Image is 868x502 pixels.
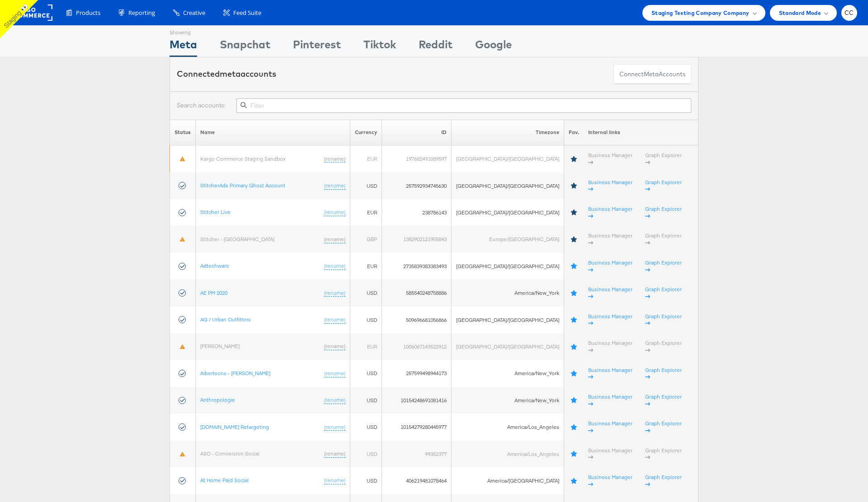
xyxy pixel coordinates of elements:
div: Connected accounts [177,68,276,80]
td: 238786143 [382,199,452,226]
td: GBP [350,226,382,252]
a: Business Manager [588,393,632,407]
td: 1382902121955843 [382,226,452,252]
a: (rename) [324,450,345,458]
span: Standard Mode [779,8,821,18]
a: (rename) [324,289,345,297]
a: Kargo Commerce Staging Sandbox [200,155,286,162]
a: Business Manager [588,205,632,219]
div: Reddit [419,37,453,57]
td: EUR [350,199,382,226]
a: Business Manager [588,259,632,273]
a: Business Manager [588,232,632,246]
td: [GEOGRAPHIC_DATA]/[GEOGRAPHIC_DATA] [452,172,564,199]
a: Graph Explorer [645,474,682,488]
td: [GEOGRAPHIC_DATA]/[GEOGRAPHIC_DATA] [452,253,564,279]
td: 99352377 [382,441,452,467]
td: 585540248758886 [382,279,452,306]
a: (rename) [324,396,345,404]
td: USD [350,279,382,306]
td: America/New_York [452,387,564,414]
a: Stitcher Live [200,209,231,215]
td: America/New_York [452,279,564,306]
td: 197682491089597 [382,145,452,172]
td: 509696681056866 [382,307,452,333]
div: Showing [170,26,197,37]
a: Graph Explorer [645,152,682,166]
td: 10154279280445977 [382,414,452,440]
a: (rename) [324,343,345,350]
td: America/Los_Angeles [452,441,564,467]
a: At Home Paid Social [200,477,249,483]
a: Graph Explorer [645,447,682,461]
a: Albertsons - [PERSON_NAME] [200,370,270,376]
td: USD [350,172,382,199]
a: (rename) [324,155,345,163]
a: Graph Explorer [645,313,682,327]
th: Name [196,120,350,145]
a: Graph Explorer [645,393,682,407]
td: [GEOGRAPHIC_DATA]/[GEOGRAPHIC_DATA] [452,307,564,333]
a: Graph Explorer [645,367,682,381]
td: [GEOGRAPHIC_DATA]/[GEOGRAPHIC_DATA] [452,199,564,226]
a: ASO - Conversion Social [200,450,259,457]
td: 10154248691081416 [382,387,452,414]
a: (rename) [324,316,345,324]
td: EUR [350,145,382,172]
span: CC [844,10,854,16]
a: AG / Urban Outfitters [200,316,251,323]
a: (rename) [324,209,345,216]
a: [DOMAIN_NAME] Retargeting [200,423,269,430]
div: Meta [170,37,197,57]
a: Stitcher - [GEOGRAPHIC_DATA] [200,236,274,242]
td: USD [350,360,382,387]
div: Snapchat [220,37,270,57]
td: USD [350,441,382,467]
a: StitcherAds Primary Ghost Account [200,182,285,189]
a: (rename) [324,236,345,243]
a: Business Manager [588,367,632,381]
a: Business Manager [588,339,632,353]
a: (rename) [324,370,345,377]
span: Products [76,9,100,17]
a: Graph Explorer [645,232,682,246]
a: Business Manager [588,179,632,193]
td: 1006067143522912 [382,333,452,360]
a: (rename) [324,182,345,190]
a: Graph Explorer [645,286,682,300]
span: meta [644,70,659,79]
a: [PERSON_NAME] [200,343,240,349]
td: USD [350,387,382,414]
a: Business Manager [588,152,632,166]
a: Business Manager [588,447,632,461]
th: Status [170,120,196,145]
span: Feed Suite [233,9,261,17]
a: Adtechware [200,262,229,269]
a: Graph Explorer [645,179,682,193]
td: [GEOGRAPHIC_DATA]/[GEOGRAPHIC_DATA] [452,333,564,360]
td: Europe/[GEOGRAPHIC_DATA] [452,226,564,252]
a: Graph Explorer [645,339,682,353]
td: EUR [350,333,382,360]
span: meta [220,69,241,79]
td: USD [350,467,382,494]
a: AE PM 2020 [200,289,227,296]
a: (rename) [324,262,345,270]
span: Staging Testing Company Company [651,8,750,18]
button: ConnectmetaAccounts [613,64,691,84]
td: America/Los_Angeles [452,414,564,440]
a: Business Manager [588,286,632,300]
td: [GEOGRAPHIC_DATA]/[GEOGRAPHIC_DATA] [452,145,564,172]
a: Business Manager [588,313,632,327]
span: Reporting [128,9,155,17]
a: (rename) [324,423,345,431]
div: Google [475,37,512,57]
span: Creative [183,9,205,17]
a: Business Manager [588,474,632,488]
td: USD [350,414,382,440]
a: Anthropologie [200,396,235,403]
td: USD [350,307,382,333]
td: 257599498944173 [382,360,452,387]
td: EUR [350,253,382,279]
td: 406219481078464 [382,467,452,494]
